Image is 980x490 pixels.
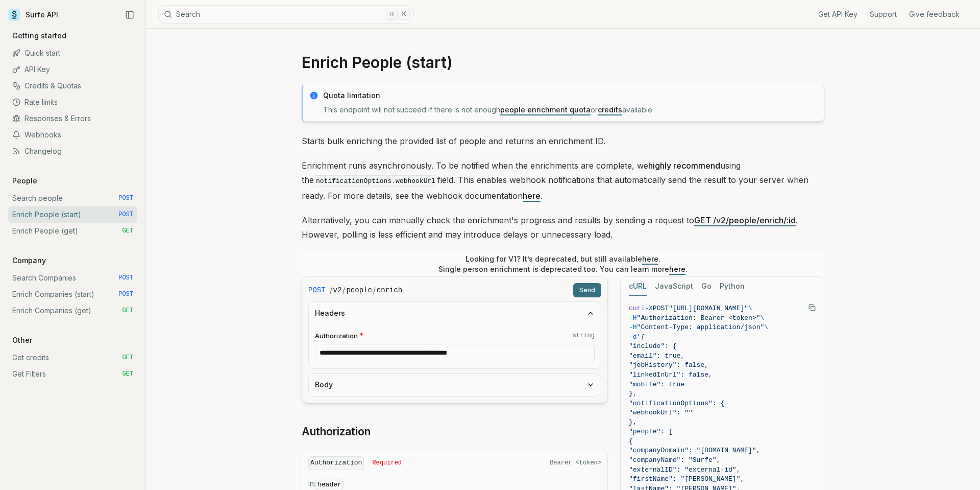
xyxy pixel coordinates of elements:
button: Copy Text [804,300,820,315]
button: Go [701,277,712,296]
a: Enrich Companies (get) GET [8,302,137,319]
a: Credits & Quotas [8,78,137,94]
a: API Key [8,61,137,78]
a: Get Filters GET [8,366,137,382]
p: Quota limitation [323,90,818,101]
p: People [8,176,41,186]
span: / [373,285,376,295]
span: \ [760,314,764,322]
span: GET [122,354,133,362]
span: "people": [ [629,428,673,435]
code: string [573,332,595,340]
a: Search people POST [8,190,137,206]
span: Authorization [315,331,358,341]
button: Python [720,277,745,296]
h1: Enrich People (start) [302,53,824,72]
a: here [642,254,658,263]
span: GET [122,370,133,378]
span: "include": { [629,342,677,350]
span: Required [372,459,402,467]
span: POST [118,211,133,219]
p: Other [8,335,36,345]
span: "email": true, [629,352,684,360]
span: POST [308,285,326,295]
span: -H [629,323,637,331]
code: Authorization [308,456,364,470]
button: Body [309,374,601,396]
span: -H [629,314,637,322]
button: Send [573,283,601,297]
span: curl [629,305,645,312]
span: Bearer <token> [550,459,601,467]
p: In: [308,479,601,490]
span: \ [748,305,752,312]
button: Headers [309,302,601,324]
button: JavaScript [655,277,693,296]
span: { [629,437,633,445]
span: "mobile": true [629,381,684,388]
span: "Authorization: Bearer <token>" [637,314,761,322]
span: "externalID": "external-id", [629,466,740,474]
p: Alternatively, you can manually check the enrichment's progress and results by sending a request ... [302,213,824,242]
button: cURL [629,277,647,296]
a: Authorization [302,425,371,439]
span: \ [764,323,768,331]
span: }, [629,390,637,398]
span: "webhookUrl": "" [629,409,693,416]
a: Get credits GET [8,349,137,366]
span: "firstName": "[PERSON_NAME]", [629,475,744,483]
a: here [523,191,541,201]
a: GET /v2/people/enrich/:id [694,215,796,225]
button: Collapse Sidebar [122,7,137,22]
span: -X [645,305,653,312]
a: Surfe API [8,7,58,22]
code: people [346,285,372,295]
span: "jobHistory": false, [629,361,708,369]
button: Search⌘K [158,5,413,24]
a: Quick start [8,45,137,61]
a: Give feedback [909,9,960,19]
strong: highly recommend [648,160,720,171]
p: This endpoint will not succeed if there is not enough or available [323,105,818,115]
span: POST [118,290,133,298]
span: / [342,285,345,295]
span: / [330,285,332,295]
p: Getting started [8,31,70,41]
span: "notificationOptions": { [629,400,724,407]
a: Search Companies POST [8,270,137,286]
span: POST [118,194,133,202]
span: GET [122,307,133,315]
a: credits [598,105,622,114]
span: POST [118,274,133,282]
span: "companyDomain": "[DOMAIN_NAME]", [629,447,760,454]
span: -d [629,333,637,341]
p: Company [8,255,50,266]
a: Enrich People (get) GET [8,223,137,239]
span: "companyName": "Surfe", [629,456,720,464]
a: Enrich People (start) POST [8,206,137,223]
a: people enrichment quota [500,105,591,114]
span: '{ [637,333,645,341]
kbd: ⌘ [386,9,397,20]
a: Get API Key [818,9,857,19]
a: Changelog [8,143,137,159]
a: here [669,265,685,273]
span: "Content-Type: application/json" [637,323,765,331]
p: Enrichment runs asynchronously. To be notified when the enrichments are complete, we using the fi... [302,158,824,203]
kbd: K [399,9,410,20]
code: v2 [333,285,342,295]
code: enrich [377,285,402,295]
span: }, [629,418,637,426]
span: POST [653,305,669,312]
span: "[URL][DOMAIN_NAME]" [669,305,748,312]
p: Starts bulk enriching the provided list of people and returns an enrichment ID. [302,134,824,148]
code: notificationOptions.webhookUrl [314,175,437,187]
a: Rate limits [8,94,137,110]
a: Webhooks [8,127,137,143]
span: GET [122,227,133,235]
a: Enrich Companies (start) POST [8,286,137,302]
a: Responses & Errors [8,110,137,127]
span: "linkedInUrl": false, [629,371,713,379]
p: Looking for V1? It’s deprecated, but still available . Single person enrichment is deprecated too... [438,254,688,274]
a: Support [870,9,897,19]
